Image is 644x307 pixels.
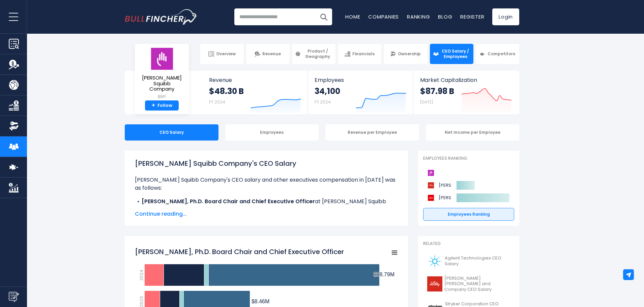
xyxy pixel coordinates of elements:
[398,51,421,57] span: Ownership
[427,181,435,190] img: Eli Lilly and Company competitors logo
[423,241,514,247] p: Related
[352,51,375,57] span: Financials
[427,254,443,269] img: A logo
[423,252,514,271] a: Agilent Technologies CEO Salary
[315,77,406,83] span: Employees
[145,100,179,111] a: +Follow
[9,121,19,131] img: Ownership
[315,86,340,96] strong: 34,100
[423,274,514,295] a: [PERSON_NAME] [PERSON_NAME] and Company CEO Salary
[374,272,394,277] tspan: $18.79M
[427,193,451,202] a: [PERSON_NAME] & [PERSON_NAME]
[209,99,225,105] small: FY 2024
[200,44,244,64] a: Overview
[325,124,419,141] div: Revenue per Employee
[407,13,430,20] a: Ranking
[152,102,155,109] strong: +
[135,197,398,214] li: at [PERSON_NAME] Squibb Company, received a total compensation of $18.79 M in [DATE].
[420,99,433,105] small: [DATE]
[427,193,435,202] img: Johnson & Johnson competitors logo
[423,208,514,221] a: Employees Ranking
[135,210,398,218] span: Continue reading...
[427,181,451,190] a: [PERSON_NAME] [PERSON_NAME] and Company
[246,44,290,64] a: Revenue
[209,86,244,96] strong: $48.30 B
[140,47,184,100] a: [PERSON_NAME] Squibb Company BMY
[125,124,218,141] div: CEO Salary
[439,194,472,201] span: Johnson & Johnson
[345,13,360,20] a: Home
[216,51,236,57] span: Overview
[476,44,519,64] a: Competitors
[252,299,269,304] tspan: $8.46M
[140,75,183,92] span: [PERSON_NAME] Squibb Company
[303,49,332,59] span: Product / Geography
[315,99,331,105] small: FY 2024
[427,168,435,177] img: Bristol-Myers Squibb Company competitors logo
[140,94,183,100] small: BMY
[262,51,281,57] span: Revenue
[138,296,145,307] text: 2023
[430,44,473,64] a: CEO Salary / Employees
[384,44,427,64] a: Ownership
[441,49,470,59] span: CEO Salary / Employees
[439,182,472,189] span: Eli Lilly and Company
[420,86,454,96] strong: $87.98 B
[292,44,335,64] a: Product / Geography
[426,124,520,141] div: Net Income per Employee
[488,51,515,57] span: Competitors
[142,197,315,205] b: [PERSON_NAME], Ph.D. Board Chair and Chief Executive Officer
[209,77,301,83] span: Revenue
[135,158,398,168] h1: [PERSON_NAME] Squibb Company's CEO Salary
[460,13,484,20] a: Register
[492,8,519,25] a: Login
[202,71,308,114] a: Revenue $48.30 B FY 2024
[368,13,399,20] a: Companies
[135,176,398,192] p: [PERSON_NAME] Squibb Company's CEO salary and other executives compensation in [DATE] was as foll...
[427,276,442,291] img: LLY logo
[315,8,332,25] button: Search
[138,270,145,281] text: 2024
[225,124,319,141] div: Employees
[308,71,413,114] a: Employees 34,100 FY 2024
[338,44,381,64] a: Financials
[135,247,344,256] tspan: [PERSON_NAME], Ph.D. Board Chair and Chief Executive Officer
[125,9,197,25] a: Go to homepage
[438,13,452,20] a: Blog
[420,77,512,83] span: Market Capitalization
[423,156,514,161] p: Employees Ranking
[444,276,510,293] span: [PERSON_NAME] [PERSON_NAME] and Company CEO Salary
[445,255,510,267] span: Agilent Technologies CEO Salary
[413,71,519,114] a: Market Capitalization $87.98 B [DATE]
[125,9,198,25] img: Bullfincher logo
